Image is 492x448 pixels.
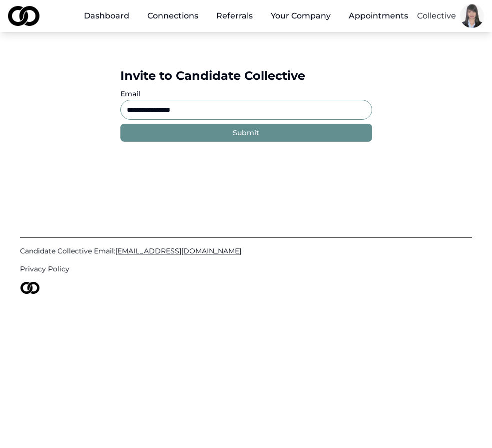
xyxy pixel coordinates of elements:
[208,6,261,26] a: Referrals
[341,6,416,26] a: Appointments
[20,264,472,274] a: Privacy Policy
[120,124,372,142] button: Submit
[233,128,259,138] div: Submit
[20,282,40,294] img: logo
[263,6,339,26] button: Your Company
[120,89,140,98] label: Email
[8,6,39,26] img: logo
[120,68,372,84] div: Invite to Candidate Collective
[20,246,472,256] a: Candidate Collective Email:[EMAIL_ADDRESS][DOMAIN_NAME]
[76,6,416,26] nav: Main
[115,246,241,255] span: [EMAIL_ADDRESS][DOMAIN_NAME]
[460,4,484,28] img: 51457996-7adf-4995-be40-a9f8ac946256-Picture1-profile_picture.jpg
[76,6,137,26] a: Dashboard
[139,6,206,26] a: Connections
